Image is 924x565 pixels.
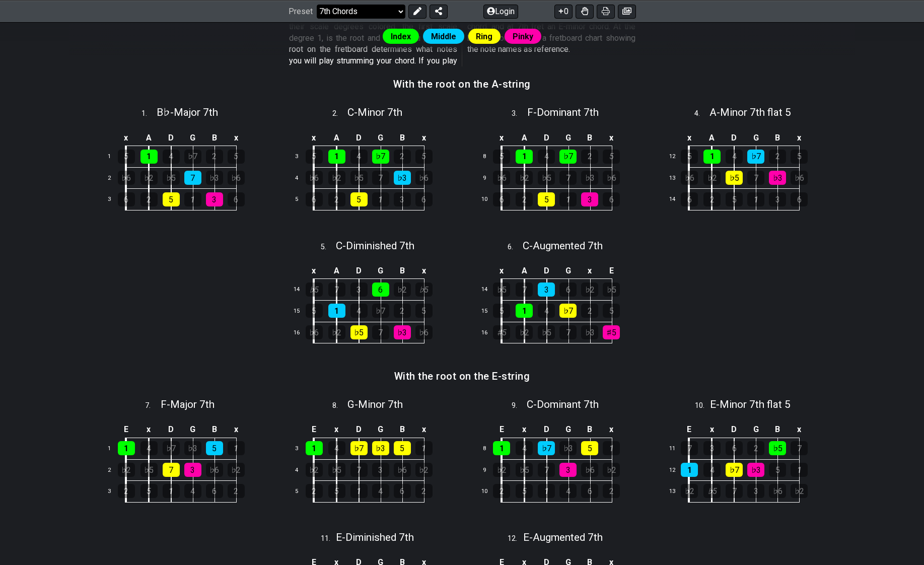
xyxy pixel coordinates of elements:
[430,4,448,18] button: Share Preset
[483,4,518,18] button: Login
[789,129,810,146] td: x
[394,150,411,164] div: 2
[557,421,579,438] td: G
[665,189,689,210] td: 14
[350,192,368,206] div: 5
[791,441,808,455] div: 7
[601,421,622,438] td: x
[118,463,135,477] div: ♭2
[413,129,435,146] td: x
[581,150,598,164] div: 2
[747,441,764,455] div: 2
[413,421,435,438] td: x
[394,192,411,206] div: 3
[347,398,403,410] span: G - Minor 7th
[603,150,620,164] div: 5
[559,150,577,164] div: ♭7
[332,108,347,119] span: 2 .
[306,463,323,477] div: ♭2
[538,282,555,297] div: 3
[328,304,345,318] div: 1
[769,171,786,185] div: ♭3
[102,167,126,189] td: 2
[791,192,808,206] div: 6
[228,171,245,185] div: ♭6
[538,325,555,339] div: ♭5
[328,325,345,339] div: ♭2
[306,325,323,339] div: ♭6
[372,325,389,339] div: 7
[415,325,433,339] div: ♭6
[118,150,135,164] div: 5
[516,282,533,297] div: 7
[579,129,601,146] td: B
[703,441,721,455] div: 3
[527,106,599,118] span: F - Dominant 7th
[681,441,698,455] div: 7
[538,441,555,455] div: ♭7
[394,304,411,318] div: 2
[516,192,533,206] div: 2
[559,441,577,455] div: ♭3
[597,4,615,18] button: Print
[206,441,223,455] div: 5
[477,459,501,481] td: 9
[535,262,557,279] td: D
[477,322,501,343] td: 16
[163,441,180,455] div: ♭7
[102,459,126,481] td: 2
[290,322,314,343] td: 16
[137,129,160,146] td: A
[290,146,314,168] td: 3
[535,421,557,438] td: D
[789,421,810,438] td: x
[701,129,724,146] td: A
[559,463,577,477] div: 3
[579,262,601,279] td: x
[513,421,536,438] td: x
[393,79,531,90] h3: With the root on the A-string
[303,129,326,146] td: x
[477,167,501,189] td: 9
[557,129,579,146] td: G
[603,192,620,206] div: 6
[350,150,368,164] div: 4
[306,484,323,498] div: 2
[350,304,368,318] div: 4
[477,438,501,459] td: 8
[303,421,326,438] td: E
[538,304,555,318] div: 4
[581,463,598,477] div: ♭6
[493,484,510,498] div: 2
[603,484,620,498] div: 2
[370,262,391,279] td: G
[370,421,391,438] td: G
[665,167,689,189] td: 13
[306,192,323,206] div: 6
[160,421,182,438] td: D
[391,29,411,44] span: Index
[182,129,203,146] td: G
[163,484,180,498] div: 1
[415,192,433,206] div: 6
[415,463,433,477] div: ♭2
[603,304,620,318] div: 5
[161,398,215,410] span: F - Major 7th
[538,150,555,164] div: 4
[182,421,203,438] td: G
[703,171,721,185] div: ♭2
[581,192,598,206] div: 3
[769,150,786,164] div: 2
[477,279,501,301] td: 14
[391,262,413,279] td: B
[415,484,433,498] div: 2
[415,282,433,297] div: ♭5
[328,484,345,498] div: 5
[603,171,620,185] div: ♭6
[350,441,368,455] div: ♭7
[516,441,533,455] div: 4
[701,421,724,438] td: x
[102,189,126,210] td: 3
[723,129,745,146] td: D
[372,282,389,297] div: 6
